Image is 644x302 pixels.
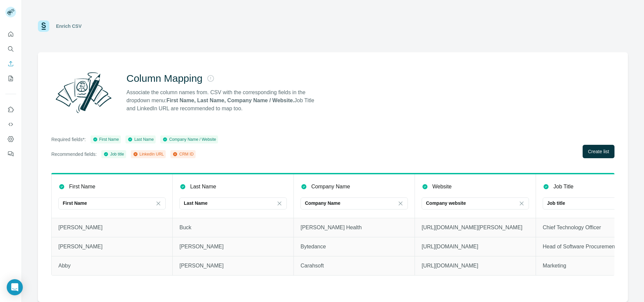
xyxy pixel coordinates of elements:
[58,224,166,232] p: [PERSON_NAME]
[51,136,86,143] p: Required fields*:
[179,262,287,270] p: [PERSON_NAME]
[301,262,408,270] p: Carahsoft
[422,262,529,270] p: [URL][DOMAIN_NAME]
[179,243,287,251] p: [PERSON_NAME]
[93,136,119,142] div: First Name
[305,200,340,206] p: Company Name
[162,136,216,142] div: Company Name / Website
[311,183,350,191] p: Company Name
[126,72,203,84] h2: Column Mapping
[301,224,408,232] p: [PERSON_NAME] Health
[38,20,49,32] img: Surfe Logo
[69,183,95,191] p: First Name
[172,151,194,157] div: CRM ID
[63,200,87,206] p: First Name
[5,43,16,55] button: Search
[5,58,16,70] button: Enrich CSV
[5,118,16,130] button: Use Surfe API
[432,183,452,191] p: Website
[133,151,164,157] div: LinkedIn URL
[184,200,208,206] p: Last Name
[166,98,294,103] strong: First Name, Last Name, Company Name / Website.
[5,133,16,145] button: Dashboard
[7,279,23,295] div: Open Intercom Messenger
[103,151,124,157] div: Job title
[588,148,609,155] span: Create list
[5,28,16,40] button: Quick start
[179,224,287,232] p: Buck
[422,243,529,251] p: [URL][DOMAIN_NAME]
[5,72,16,84] button: My lists
[58,243,166,251] p: [PERSON_NAME]
[583,145,614,158] button: Create list
[51,68,116,117] img: Surfe Illustration - Column Mapping
[51,151,97,158] p: Recommended fields:
[56,23,82,29] div: Enrich CSV
[126,88,320,113] p: Associate the column names from. CSV with the corresponding fields in the dropdown menu: Job Titl...
[426,200,466,206] p: Company website
[5,104,16,116] button: Use Surfe on LinkedIn
[553,183,574,191] p: Job Title
[547,200,565,206] p: Job title
[127,136,154,142] div: Last Name
[5,148,16,160] button: Feedback
[58,262,166,270] p: Abby
[422,224,529,232] p: [URL][DOMAIN_NAME][PERSON_NAME]
[190,183,216,191] p: Last Name
[301,243,408,251] p: Bytedance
